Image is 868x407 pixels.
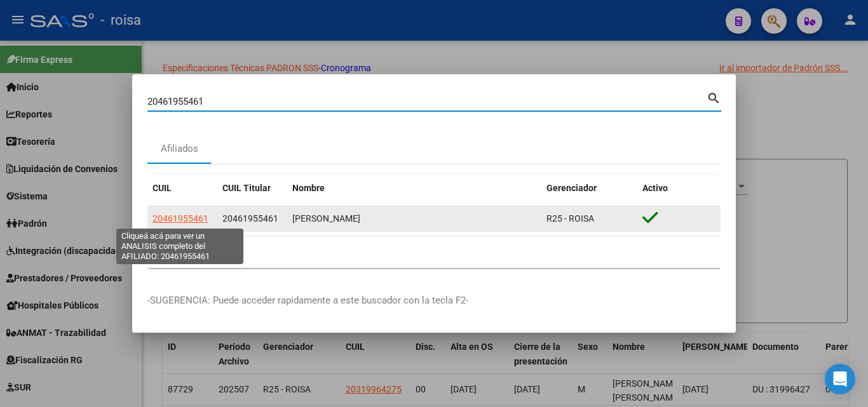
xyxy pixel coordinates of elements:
div: Afiliados [161,142,198,156]
datatable-header-cell: Gerenciador [541,175,637,202]
div: 1 total [147,236,721,268]
div: Open Intercom Messenger [825,364,855,394]
span: 20461955461 [222,213,278,224]
div: [PERSON_NAME] [292,211,536,226]
mat-icon: search [707,90,721,105]
span: CUIL [153,183,172,193]
datatable-header-cell: Activo [637,175,721,202]
datatable-header-cell: Nombre [287,175,541,202]
datatable-header-cell: CUIL [147,175,217,202]
span: CUIL Titular [222,183,271,193]
span: Gerenciador [546,183,597,193]
span: R25 - ROISA [546,213,594,224]
span: Activo [642,183,668,193]
datatable-header-cell: CUIL Titular [217,175,287,202]
p: -SUGERENCIA: Puede acceder rapidamente a este buscador con la tecla F2- [147,293,721,308]
span: 20461955461 [153,213,208,224]
span: Nombre [292,183,325,193]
